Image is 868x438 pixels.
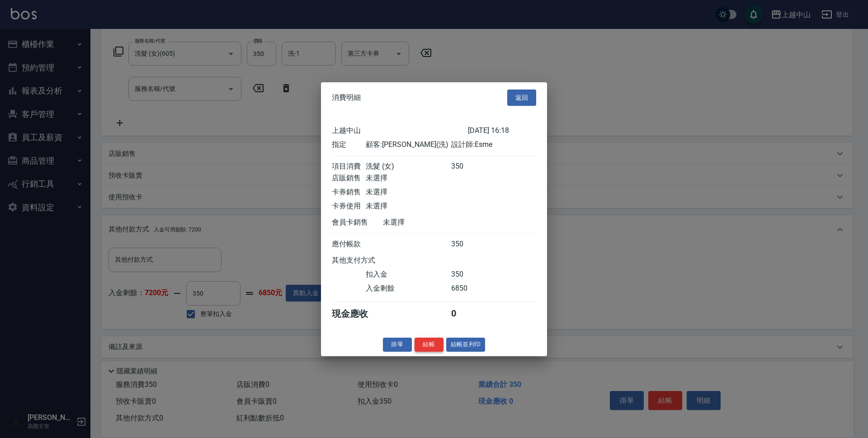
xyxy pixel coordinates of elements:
div: 卡券銷售 [332,188,366,197]
div: 會員卡銷售 [332,218,383,227]
div: 未選擇 [366,202,451,211]
div: 其他支付方式 [332,256,400,265]
div: 0 [451,308,485,320]
div: 未選擇 [383,218,468,227]
div: 洗髮 (女) [366,162,451,171]
div: 350 [451,162,485,171]
span: 消費明細 [332,93,361,102]
button: 結帳並列印 [446,338,486,352]
div: [DATE] 16:18 [468,126,536,136]
div: 未選擇 [366,174,451,183]
div: 現金應收 [332,308,383,320]
div: 上越中山 [332,126,468,136]
div: 卡券使用 [332,202,366,211]
div: 350 [451,240,485,249]
div: 指定 [332,140,366,150]
div: 350 [451,270,485,279]
div: 設計師: Esme [451,140,536,150]
div: 應付帳款 [332,240,366,249]
div: 扣入金 [366,270,451,279]
button: 結帳 [415,338,443,352]
div: 項目消費 [332,162,366,171]
div: 未選擇 [366,188,451,197]
button: 返回 [507,89,536,106]
button: 掛單 [383,338,412,352]
div: 入金剩餘 [366,284,451,293]
div: 店販銷售 [332,174,366,183]
div: 6850 [451,284,485,293]
div: 顧客: [PERSON_NAME](洗) [366,140,451,150]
